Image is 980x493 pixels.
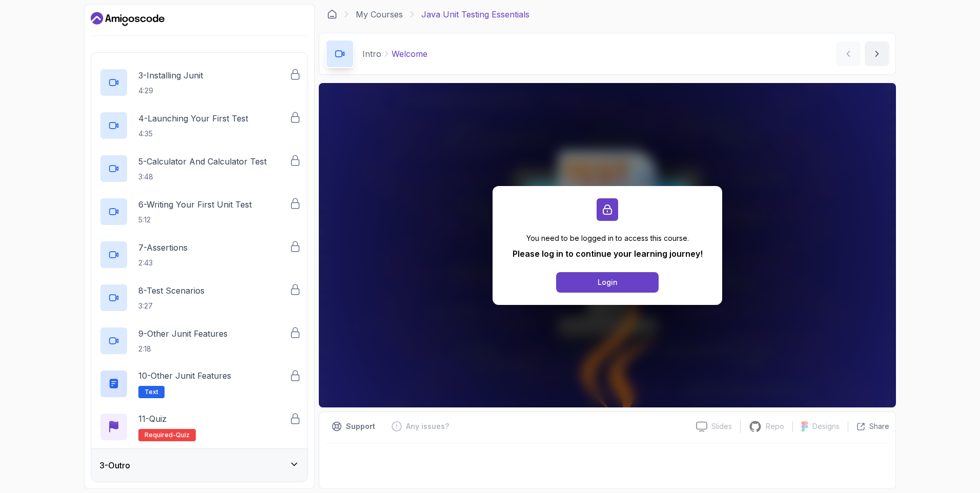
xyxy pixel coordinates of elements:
[138,155,267,168] p: 5 - Calculator And Calculator Test
[138,215,252,225] p: 5:12
[869,421,889,432] p: Share
[99,240,299,269] button: 7-Assertions2:43
[392,48,427,60] p: Welcome
[138,129,248,139] p: 4:35
[99,111,299,140] button: 4-Launching Your First Test4:35
[865,42,889,66] button: next content
[91,11,165,27] a: Dashboard
[356,8,403,20] a: My Courses
[711,421,732,432] p: Slides
[346,421,375,432] p: Support
[145,388,158,396] span: Text
[99,369,299,398] button: 10-Other Junit FeaturesText
[421,8,529,20] p: Java Unit Testing Essentials
[138,172,267,182] p: 3:48
[836,42,861,66] button: previous content
[91,449,308,482] button: 3-Outro
[138,284,205,297] p: 8 - Test Scenarios
[99,326,299,355] button: 9-Other Junit Features2:18
[848,421,889,432] button: Share
[513,248,703,260] p: Please log in to continue your learning journey!
[99,283,299,312] button: 8-Test Scenarios3:27
[138,413,167,425] p: 11 - Quiz
[513,233,703,243] p: You need to be logged in to access this course.
[99,197,299,226] button: 6-Writing Your First Unit Test5:12
[327,9,337,19] a: Dashboard
[138,369,231,382] p: 10 - Other Junit Features
[556,272,659,293] button: Login
[406,421,449,432] p: Any issues?
[138,301,205,311] p: 3:27
[145,431,176,439] span: Required-
[598,277,618,287] div: Login
[138,327,228,340] p: 9 - Other Junit Features
[99,459,130,471] h3: 3 - Outro
[138,241,188,254] p: 7 - Assertions
[138,69,203,81] p: 3 - Installing Junit
[362,48,381,60] p: Intro
[138,344,228,354] p: 2:18
[138,198,252,211] p: 6 - Writing Your First Unit Test
[99,154,299,183] button: 5-Calculator And Calculator Test3:48
[99,68,299,97] button: 3-Installing Junit4:29
[138,112,248,125] p: 4 - Launching Your First Test
[766,421,784,432] p: Repo
[99,413,299,441] button: 11-QuizRequired-quiz
[138,86,203,96] p: 4:29
[325,418,381,435] button: Support button
[138,258,188,268] p: 2:43
[812,421,840,432] p: Designs
[176,431,190,439] span: quiz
